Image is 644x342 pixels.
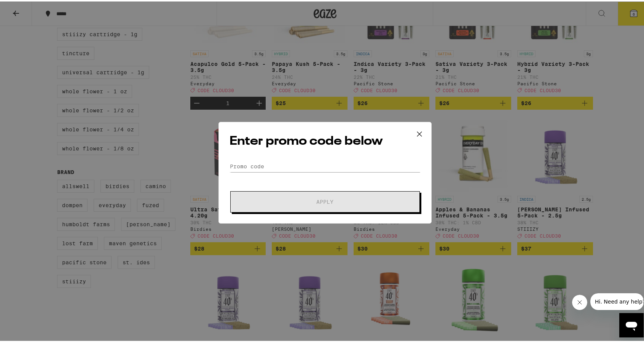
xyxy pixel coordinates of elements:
[230,131,421,149] h2: Enter promo code below
[316,198,333,203] span: Apply
[230,190,420,211] button: Apply
[590,292,644,308] iframe: Message from company
[572,293,587,308] iframe: Close message
[619,312,644,336] iframe: Button to launch messaging window
[230,159,421,171] input: Promo code
[5,5,55,11] span: Hi. Need any help?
